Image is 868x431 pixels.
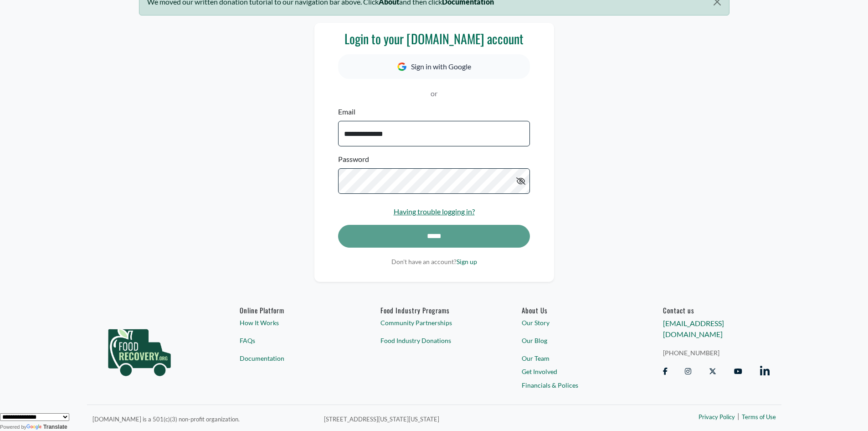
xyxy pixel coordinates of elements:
[338,154,369,165] label: Password
[240,336,346,345] a: FAQs
[394,207,475,216] a: Having trouble logging in?
[457,258,477,265] a: Sign up
[338,106,355,117] label: Email
[663,306,770,314] h6: Contact us
[522,318,628,327] a: Our Story
[338,54,529,79] button: Sign in with Google
[338,257,529,266] p: Don't have an account?
[737,410,740,421] span: |
[522,353,628,363] a: Our Team
[26,424,67,430] a: Translate
[240,318,346,327] a: How It Works
[338,88,529,99] p: or
[380,336,487,345] a: Food Industry Donations
[663,319,724,338] a: [EMAIL_ADDRESS][DOMAIN_NAME]
[522,380,628,390] a: Financials & Polices
[380,306,487,314] h6: Food Industry Programs
[240,353,346,363] a: Documentation
[397,62,406,71] img: Google Icon
[240,306,346,314] h6: Online Platform
[26,424,43,431] img: Google Translate
[663,348,770,358] a: [PHONE_NUMBER]
[380,318,487,327] a: Community Partnerships
[98,306,180,393] img: food_recovery_green_logo-76242d7a27de7ed26b67be613a865d9c9037ba317089b267e0515145e5e51427.png
[338,31,529,47] h3: Login to your [DOMAIN_NAME] account
[522,367,628,376] a: Get Involved
[522,336,628,345] a: Our Blog
[522,306,628,314] a: About Us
